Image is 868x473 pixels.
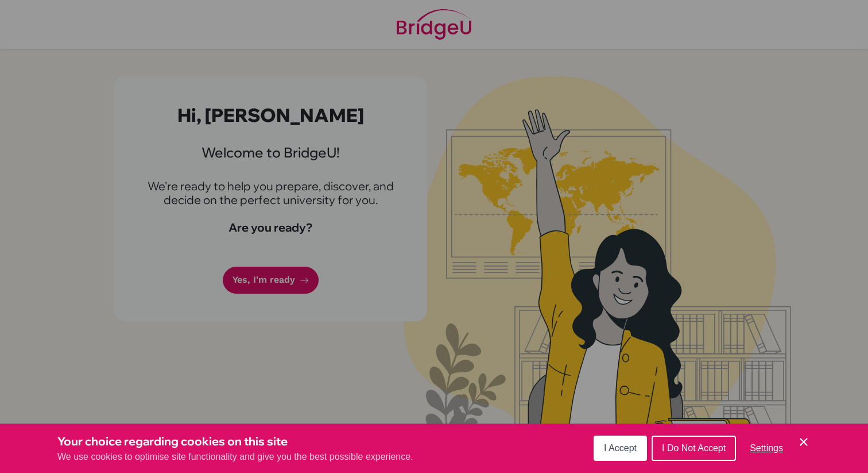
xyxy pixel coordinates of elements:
h3: Your choice regarding cookies on this site [57,433,413,450]
button: I Do Not Accept [652,436,736,461]
button: I Accept [594,436,647,461]
p: We use cookies to optimise site functionality and give you the best possible experience. [57,450,413,464]
span: I Accept [604,443,637,453]
button: Save and close [797,435,811,449]
span: Settings [750,443,783,453]
span: I Do Not Accept [662,443,726,453]
button: Settings [741,437,792,460]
